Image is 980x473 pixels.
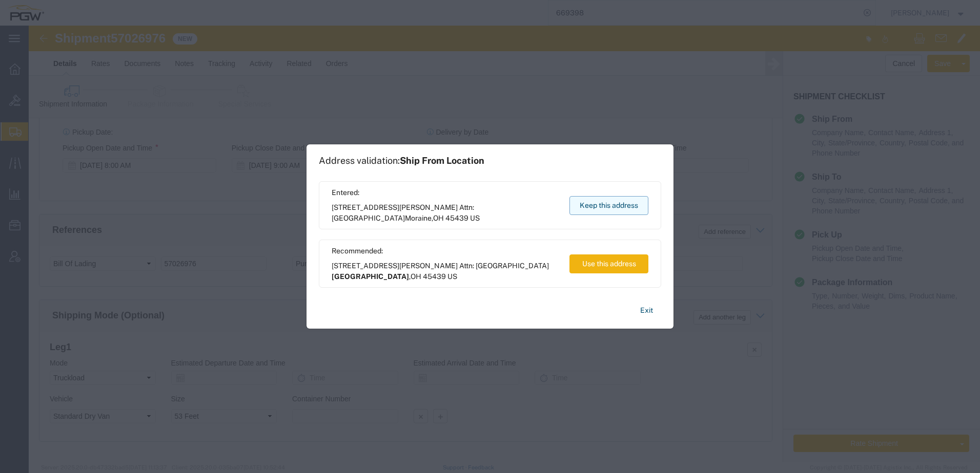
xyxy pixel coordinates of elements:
[569,254,648,273] button: Use this address
[400,155,484,166] span: Ship From Location
[632,302,661,319] button: Exit
[332,261,560,282] span: [STREET_ADDRESS][PERSON_NAME] Attn: [GEOGRAPHIC_DATA] ,
[445,214,468,222] span: 45439
[423,272,446,281] span: 45439
[319,155,484,166] h1: Address validation:
[433,214,444,222] span: OH
[332,202,560,224] span: [STREET_ADDRESS][PERSON_NAME] Attn: [GEOGRAPHIC_DATA] ,
[470,214,480,222] span: US
[332,272,409,281] span: [GEOGRAPHIC_DATA]
[569,196,648,215] button: Keep this address
[405,214,432,222] span: Moraine
[332,246,560,256] span: Recommended:
[447,272,457,281] span: US
[411,272,421,281] span: OH
[332,187,560,198] span: Entered:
